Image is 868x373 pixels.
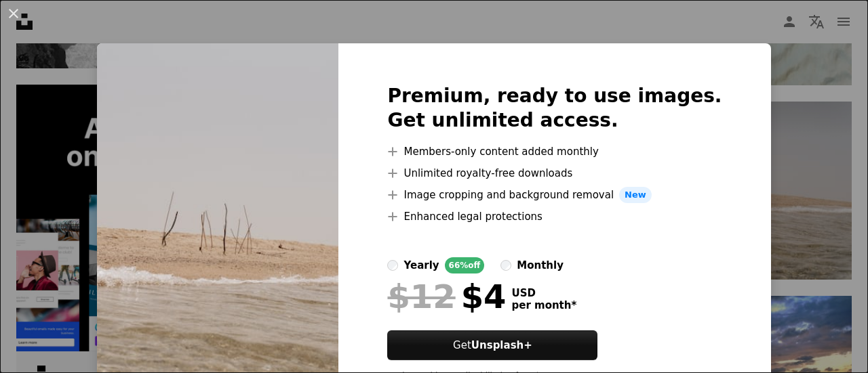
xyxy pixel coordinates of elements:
[517,257,564,273] div: monthly
[387,279,455,314] span: $12
[387,187,722,203] li: Image cropping and background removal
[387,260,398,271] input: yearly66%off
[387,165,722,181] li: Unlimited royalty-free downloads
[387,144,722,160] li: Members-only content added monthly
[387,330,597,360] button: GetUnsplash+
[403,257,439,273] div: yearly
[445,257,485,273] div: 66% off
[500,260,511,271] input: monthly
[471,339,532,351] strong: Unsplash+
[619,187,652,203] span: New
[387,84,722,133] h2: Premium, ready to use images. Get unlimited access.
[387,279,506,314] div: $4
[511,299,576,311] span: per month *
[387,209,722,225] li: Enhanced legal protections
[511,287,576,299] span: USD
